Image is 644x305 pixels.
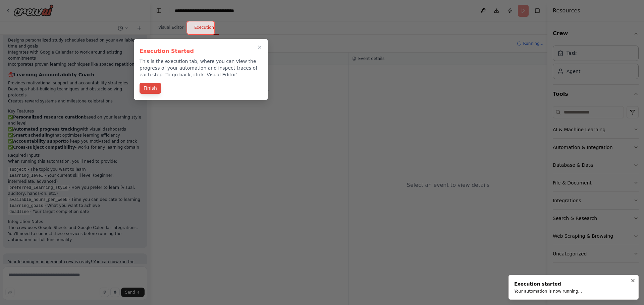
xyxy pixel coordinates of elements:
button: Close walkthrough [256,43,264,51]
p: This is the execution tab, where you can view the progress of your automation and inspect traces ... [140,58,262,78]
button: Finish [140,83,161,94]
h3: Execution Started [140,47,262,55]
div: Execution started [514,281,582,287]
div: Your automation is now running... [514,289,582,294]
button: Hide left sidebar [154,6,164,15]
